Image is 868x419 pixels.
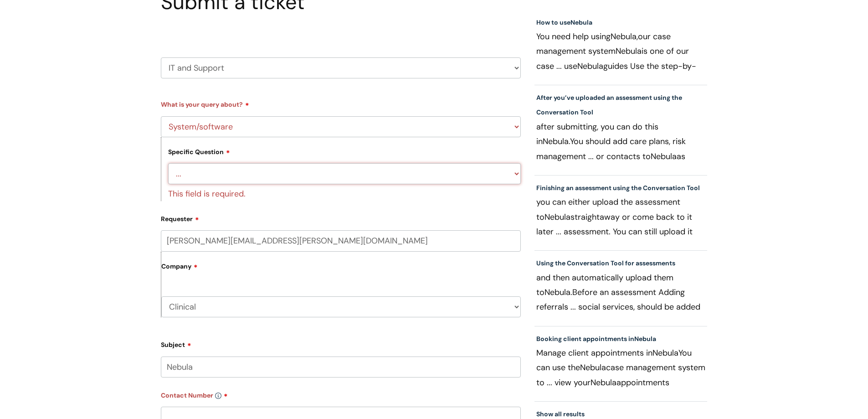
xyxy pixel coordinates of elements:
[580,362,606,373] span: Nebula
[570,18,592,26] span: Nebula
[161,259,521,280] label: Company
[543,136,570,147] span: Nebula.
[652,347,678,358] span: Nebula
[161,388,521,399] label: Contact Number
[536,93,682,116] a: After you’ve uploaded an assessment using the Conversation Tool
[536,119,706,163] p: after submitting, you can do this in You should add care plans, risk management ... or contacts t...
[536,335,656,343] a: Booking client appointments inNebula
[536,29,706,73] p: You need help using our case management system is one of our case ... use guides Use the step-by-...
[536,346,706,389] p: Manage client appointments in You can use the case management system to ... view your appointment...
[544,212,570,222] span: Nebula
[651,151,677,162] span: Nebula
[536,18,592,26] a: How to useNebula
[536,410,585,418] a: Show all results
[611,31,638,42] span: Nebula,
[536,195,706,238] p: you can either upload the assessment to straightaway or come back to it later ... assessment. You...
[168,147,230,156] label: Specific Question
[616,46,642,57] span: Nebula
[536,270,706,314] p: and then automatically upload them to Before an assessment Adding referrals ... social services, ...
[161,98,521,109] label: What is your query about?
[536,259,675,267] a: Using the Conversation Tool for assessments
[168,184,521,201] div: This field is required.
[536,184,700,192] a: Finishing an assessment using the Conversation Tool
[544,287,572,298] span: Nebula.
[591,377,616,388] span: Nebula
[161,230,521,251] input: Email
[215,393,221,399] img: info-icon.svg
[577,61,603,72] span: Nebula
[634,335,656,343] span: Nebula
[161,212,521,223] label: Requester
[161,338,521,349] label: Subject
